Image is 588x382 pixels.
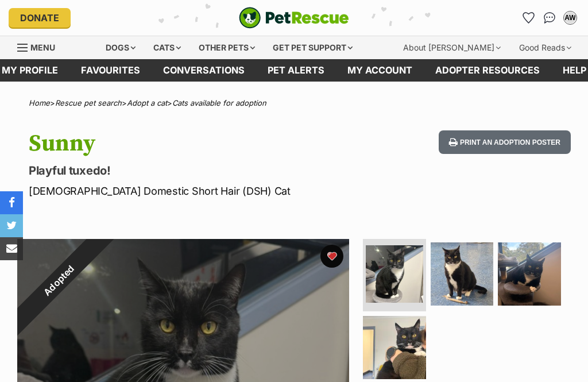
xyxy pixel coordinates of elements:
[395,36,509,59] div: About [PERSON_NAME]
[98,36,144,59] div: Dogs
[520,9,538,27] a: Favourites
[564,12,576,24] div: AW
[55,98,122,107] a: Rescue pet search
[320,245,343,268] button: favourite
[69,59,152,82] a: Favourites
[29,98,50,107] a: Home
[191,36,263,59] div: Other pets
[30,43,55,52] span: Menu
[265,36,361,59] div: Get pet support
[366,245,423,303] img: Photo of Sunny
[239,7,349,29] img: logo-cat-932fe2b9b8326f06289b0f2fb663e598f794de774fb13d1741a6617ecf9a85b4.svg
[172,98,266,107] a: Cats available for adoption
[9,8,71,28] a: Donate
[363,316,426,379] img: Photo of Sunny
[431,242,494,306] img: Photo of Sunny
[540,9,559,27] a: Conversations
[520,9,579,27] ul: Account quick links
[29,130,361,157] h1: Sunny
[152,59,256,82] a: conversations
[336,59,424,82] a: My account
[17,36,63,57] a: Menu
[239,7,349,29] a: PetRescue
[127,98,167,107] a: Adopt a cat
[498,242,561,306] img: Photo of Sunny
[29,183,361,199] p: [DEMOGRAPHIC_DATA] Domestic Short Hair (DSH) Cat
[544,12,556,24] img: chat-41dd97257d64d25036548639549fe6c8038ab92f7586957e7f3b1b290dea8141.svg
[256,59,336,82] a: Pet alerts
[561,9,579,27] button: My account
[29,163,361,179] p: Playful tuxedo!
[145,36,189,59] div: Cats
[511,36,579,59] div: Good Reads
[439,130,571,154] button: Print an adoption poster
[424,59,551,82] a: Adopter resources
